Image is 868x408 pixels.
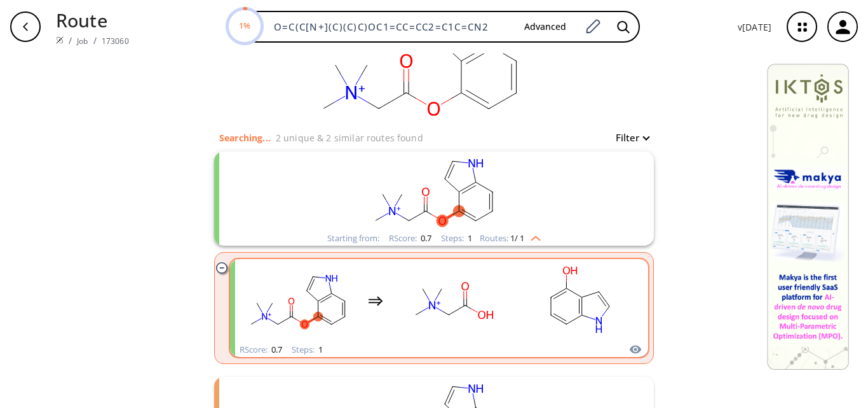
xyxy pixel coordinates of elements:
svg: C[N+](C)(C)CC(=O)O [396,261,510,341]
a: 173060 [102,36,129,46]
span: 1 [316,344,323,355]
div: Steps : [292,346,323,354]
svg: C[N+](C)(C)CC(=O)Oc1cccc2[nH]ccc12 [269,151,599,231]
svg: C[N+](C)(C)CC(=O)Oc1cccc2[nH]ccc12 [241,261,355,341]
p: 2 unique & 2 similar routes found [276,131,423,144]
img: Spaya logo [56,36,64,44]
p: v [DATE] [738,20,771,34]
text: 1% [239,20,250,31]
span: 1 [466,232,472,244]
svg: Oc1cccc2[nH]ccc12 [523,261,637,341]
img: Banner [767,64,849,370]
div: Routes: [480,234,541,243]
div: RScore : [389,234,431,243]
li: / [69,34,72,47]
img: Up [524,231,541,241]
div: Starting from: [327,234,379,243]
span: 0.7 [269,344,282,355]
button: Advanced [514,15,576,39]
div: RScore : [240,346,282,354]
input: Enter SMILES [266,20,514,33]
p: Route [56,6,129,34]
span: 1 / 1 [510,234,524,243]
p: Searching... [219,131,271,144]
div: Steps : [441,234,472,243]
button: Filter [608,133,649,143]
span: 0.7 [419,232,431,244]
a: Job [77,36,88,46]
li: / [93,34,97,47]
